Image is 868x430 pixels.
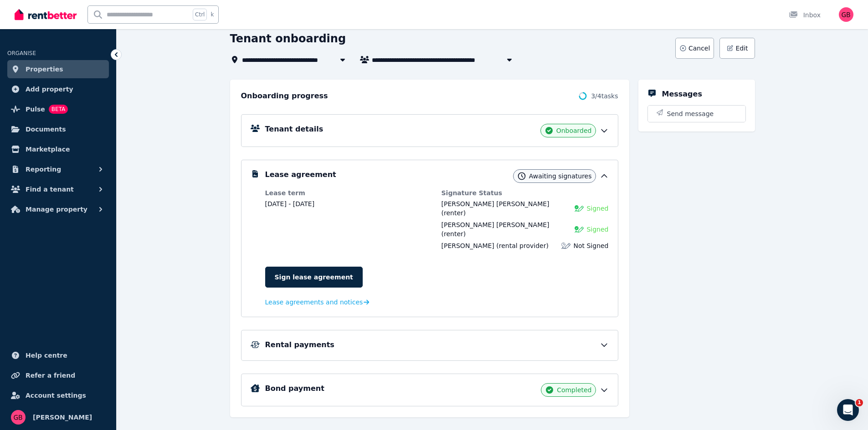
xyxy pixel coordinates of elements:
[265,188,432,197] dt: Lease term
[719,38,755,59] button: Edit
[7,180,109,198] button: Find a tenant
[7,100,109,118] a: PulseBETA
[7,346,109,364] a: Help centre
[556,126,592,135] span: Onboarded
[442,241,549,250] div: (rental provider)
[49,105,68,114] span: BETA
[251,384,260,392] img: Bond Details
[26,164,61,175] span: Reporting
[442,221,550,228] span: [PERSON_NAME] [PERSON_NAME]
[26,144,70,155] span: Marketplace
[575,225,584,234] img: Signed Lease
[7,60,109,78] a: Properties
[26,84,73,95] span: Add property
[662,89,702,100] h5: Messages
[7,140,109,158] a: Marketplace
[265,298,363,307] span: Lease agreements and notices
[839,7,853,22] img: Georga Brown
[442,220,570,238] div: (renter)
[573,241,608,250] span: Not Signed
[211,11,214,18] span: k
[26,390,86,401] span: Account settings
[7,386,109,405] a: Account settings
[265,169,336,180] h5: Lease agreement
[856,399,863,406] span: 1
[26,64,63,75] span: Properties
[230,31,346,46] h1: Tenant onboarding
[667,109,714,118] span: Send message
[241,91,328,101] h2: Onboarding progress
[265,199,432,208] dd: [DATE] - [DATE]
[265,298,370,307] a: Lease agreements and notices
[26,124,66,135] span: Documents
[7,120,109,138] a: Documents
[648,106,745,122] button: Send message
[193,9,207,20] span: Ctrl
[33,412,92,423] span: [PERSON_NAME]
[561,241,570,250] img: Lease not signed
[789,10,821,20] div: Inbox
[26,370,75,381] span: Refer a friend
[15,8,77,21] img: RentBetter
[837,399,859,421] iframe: Intercom live chat
[7,50,36,56] span: ORGANISE
[265,124,324,135] h5: Tenant details
[265,267,363,288] a: Sign lease agreement
[265,339,334,350] h5: Rental payments
[442,242,494,249] span: [PERSON_NAME]
[586,225,608,234] span: Signed
[7,366,109,384] a: Refer a friend
[7,160,109,178] button: Reporting
[735,44,748,53] span: Edit
[688,44,710,53] span: Cancel
[442,199,570,218] div: (renter)
[26,204,87,215] span: Manage property
[529,172,592,181] span: Awaiting signatures
[586,204,608,213] span: Signed
[7,200,109,218] button: Manage property
[251,341,260,348] img: Rental Payments
[591,91,618,101] span: 3 / 4 tasks
[26,350,67,361] span: Help centre
[675,38,714,59] button: Cancel
[557,385,591,395] span: Completed
[11,410,26,425] img: Georga Brown
[7,80,109,98] a: Add property
[442,188,609,197] dt: Signature Status
[442,200,550,207] span: [PERSON_NAME] [PERSON_NAME]
[265,383,324,394] h5: Bond payment
[26,104,45,115] span: Pulse
[575,204,584,213] img: Signed Lease
[26,184,74,195] span: Find a tenant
